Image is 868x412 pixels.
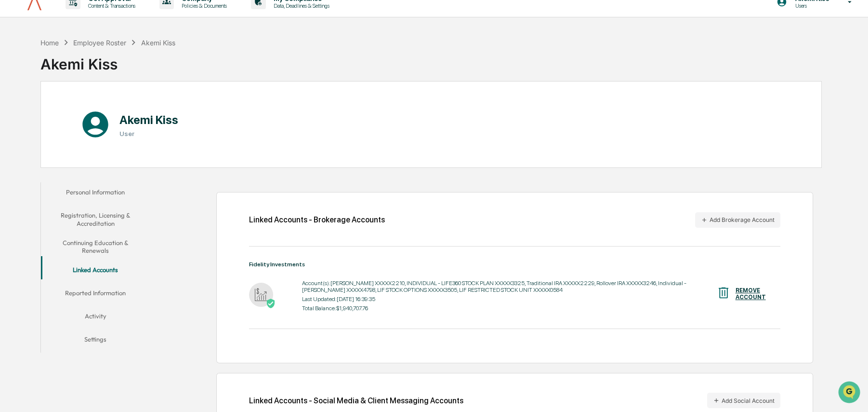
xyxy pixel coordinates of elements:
div: 🗄️ [70,123,78,130]
button: Add Brokerage Account [695,212,780,228]
span: Data Lookup [19,140,61,150]
h3: User [119,130,178,137]
div: Total Balance: $1,940,707.76 [302,305,716,312]
button: Reported Information [41,283,150,306]
img: 1746055101610-c473b297-6a78-478c-a979-82029cc54cd1 [10,74,27,91]
button: Settings [41,330,150,353]
span: Preclearance [19,122,62,131]
div: Fidelity Investments [249,261,780,268]
span: Attestations [79,122,119,131]
div: Linked Accounts - Brokerage Accounts [249,215,385,224]
h1: Akemi Kiss [119,113,178,127]
button: Activity [41,306,150,330]
div: Linked Accounts - Social Media & Client Messaging Accounts [249,393,780,408]
div: secondary tabs example [41,182,150,353]
div: Home [40,39,59,47]
div: 🔎 [10,141,17,149]
a: 🗄️Attestations [66,118,123,135]
p: Users [787,2,834,9]
img: Active [266,299,276,308]
button: Personal Information [41,182,150,206]
button: Start new chat [164,77,175,88]
a: Powered byPylon [68,163,117,171]
button: Continuing Education & Renewals [41,233,150,261]
a: 🖐️Preclearance [6,118,66,135]
p: How can we help? [10,20,175,36]
div: 🖐️ [10,123,17,130]
img: REMOVE ACCOUNT [716,286,731,300]
button: Registration, Licensing & Accreditation [41,206,150,233]
div: Account(s): [PERSON_NAME] XXXXX2210, INDIVIDUAL - LIFE360 STOCK PLAN XXXXX3325, Traditional IRA X... [302,280,716,293]
a: 🔎Data Lookup [6,136,65,153]
button: Add Social Account [707,393,780,408]
div: Last Updated: [DATE] 16:39:35 [302,296,716,302]
iframe: Open customer support [837,380,863,406]
p: Content & Transactions [80,2,140,9]
img: Fidelity Investments - Active [249,283,273,307]
p: Policies & Documents [174,2,232,9]
button: Linked Accounts [41,260,150,283]
div: Employee Roster [73,39,126,47]
div: Start new chat [33,74,158,83]
p: Data, Deadlines & Settings [266,2,334,9]
div: Akemi Kiss [40,48,175,73]
div: Akemi Kiss [141,39,175,47]
div: We're available if you need us! [33,83,122,91]
span: Pylon [96,164,117,171]
div: REMOVE ACCOUNT [736,287,766,301]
